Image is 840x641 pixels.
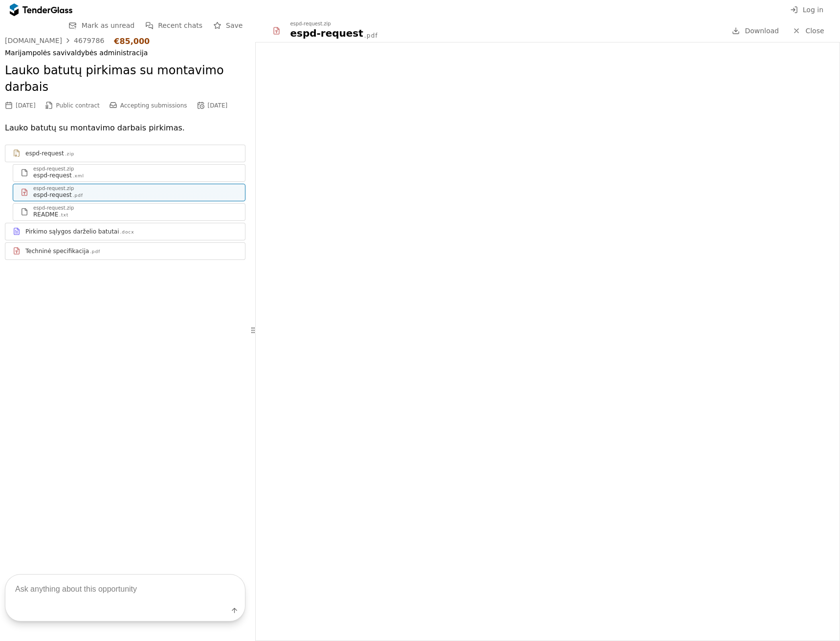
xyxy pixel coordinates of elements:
button: Log in [787,4,826,16]
span: Mark as unread [82,21,135,29]
button: Mark as unread [66,20,138,32]
h2: Lauko batutų pirkimas su montavimo darbais [5,63,245,95]
div: Marijampolės savivaldybės administracija [5,49,245,57]
button: Save [210,20,245,32]
div: .pdf [90,249,100,255]
a: Download [729,25,782,37]
a: espd-request.zipREADME.txt [13,203,245,221]
div: [DATE] [16,102,36,109]
span: Close [805,27,824,35]
div: espd-request.zip [33,186,74,191]
span: Recent chats [158,21,202,29]
span: Accepting submissions [120,102,187,109]
div: .pdf [73,192,83,199]
div: espd-request [290,26,363,40]
div: 4679786 [74,37,104,44]
a: Pirkimo sąlygos darželio batutai.docx [5,223,245,240]
a: espd-request.zipespd-request.pdf [13,184,245,201]
div: espd-request.zip [290,21,331,26]
div: Techninė specifikacija [25,247,89,255]
div: €85,000 [114,37,150,46]
p: Lauko batutų su montavimo darbais pirkimas. [5,121,245,135]
span: Public contract [56,102,100,109]
div: .docx [120,229,134,235]
a: espd-request.zipespd-request.xml [13,164,245,182]
div: [DATE] [208,102,228,109]
div: .txt [59,212,68,218]
div: README [33,211,58,218]
span: Save [226,21,243,29]
span: Download [745,27,779,35]
div: .xml [73,173,84,179]
div: espd-request [25,150,64,157]
button: Recent chats [142,20,205,32]
a: [DOMAIN_NAME]4679786 [5,37,104,44]
div: espd-request [33,171,72,179]
div: Pirkimo sąlygos darželio batutai [25,228,119,235]
div: espd-request.zip [33,167,74,171]
div: [DOMAIN_NAME] [5,37,62,44]
a: espd-request.zip [5,145,245,162]
div: .pdf [364,32,378,40]
a: Close [787,25,830,37]
div: .zip [65,151,74,157]
div: espd-request.zip [33,206,74,211]
a: Techninė specifikacija.pdf [5,242,245,260]
div: espd-request [33,191,72,199]
span: Log in [803,6,823,14]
